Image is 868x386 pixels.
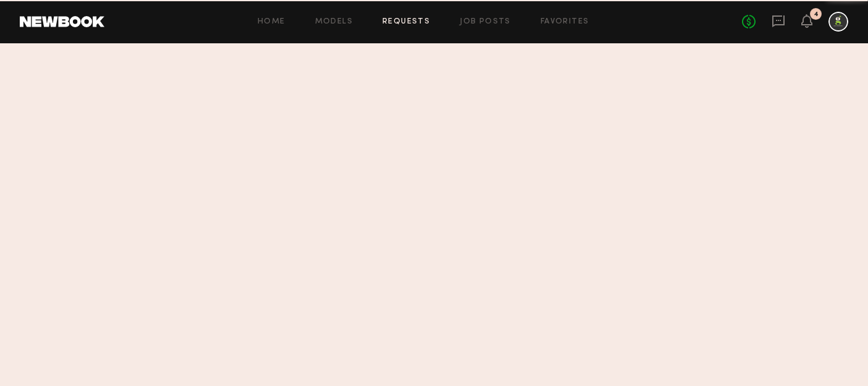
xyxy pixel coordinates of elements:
[258,18,285,26] a: Home
[382,18,430,26] a: Requests
[315,18,353,26] a: Models
[460,18,511,26] a: Job Posts
[814,11,819,18] div: 4
[541,18,589,26] a: Favorites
